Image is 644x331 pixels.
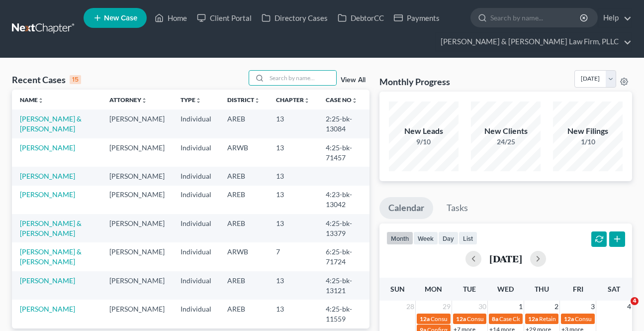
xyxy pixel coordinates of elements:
[379,197,433,219] a: Calendar
[318,271,369,300] td: 4:25-bk-13121
[173,110,219,138] td: Individual
[101,138,173,167] td: [PERSON_NAME]
[386,231,413,245] button: month
[518,301,524,313] span: 1
[268,167,318,185] td: 13
[195,98,201,104] i: unfold_more
[389,125,459,137] div: New Leads
[490,8,581,27] input: Search by name...
[20,143,75,152] a: [PERSON_NAME]
[257,9,333,27] a: Directory Cases
[267,71,336,85] input: Search by name...
[254,98,260,104] i: unfold_more
[276,96,310,104] a: Chapterunfold_more
[492,315,498,323] span: 8a
[268,300,318,328] td: 13
[101,242,173,271] td: [PERSON_NAME]
[535,285,549,293] span: Thu
[219,242,268,271] td: ARWB
[268,138,318,167] td: 13
[463,285,476,293] span: Tue
[104,14,137,22] span: New Case
[442,301,452,313] span: 29
[268,242,318,271] td: 7
[101,271,173,300] td: [PERSON_NAME]
[20,305,75,313] a: [PERSON_NAME]
[268,186,318,214] td: 13
[564,315,574,323] span: 12a
[497,285,514,293] span: Wed
[101,214,173,242] td: [PERSON_NAME]
[553,301,559,313] span: 2
[438,197,477,219] a: Tasks
[573,285,583,293] span: Fri
[318,110,369,138] td: 2:25-bk-13084
[489,253,522,264] h2: [DATE]
[471,125,541,137] div: New Clients
[219,110,268,138] td: AREB
[20,96,44,104] a: Nameunfold_more
[173,300,219,328] td: Individual
[598,9,632,27] a: Help
[318,300,369,328] td: 4:25-bk-11559
[420,315,430,323] span: 12a
[20,172,75,180] a: [PERSON_NAME]
[341,77,366,84] a: View All
[150,9,192,27] a: Home
[219,300,268,328] td: AREB
[610,297,634,321] iframe: Intercom live chat
[318,138,369,167] td: 4:25-bk-71457
[318,186,369,214] td: 4:23-bk-13042
[173,138,219,167] td: Individual
[553,125,623,137] div: New Filings
[109,96,147,104] a: Attorneyunfold_more
[318,214,369,242] td: 4:25-bk-13379
[219,214,268,242] td: AREB
[436,33,632,51] a: [PERSON_NAME] & [PERSON_NAME] Law Firm, PLLC
[318,242,369,271] td: 6:25-bk-71724
[173,271,219,300] td: Individual
[20,114,82,133] a: [PERSON_NAME] & [PERSON_NAME]
[467,315,557,323] span: Consult Date for [PERSON_NAME]
[333,9,389,27] a: DebtorCC
[608,285,620,293] span: Sat
[173,242,219,271] td: Individual
[471,137,541,147] div: 24/25
[477,301,487,313] span: 30
[20,190,75,199] a: [PERSON_NAME]
[268,271,318,300] td: 13
[181,96,201,104] a: Typeunfold_more
[352,98,358,104] i: unfold_more
[219,167,268,185] td: AREB
[631,297,639,305] span: 4
[101,300,173,328] td: [PERSON_NAME]
[389,9,445,27] a: Payments
[101,186,173,214] td: [PERSON_NAME]
[590,301,596,313] span: 3
[101,110,173,138] td: [PERSON_NAME]
[141,98,147,104] i: unfold_more
[70,75,81,84] div: 15
[219,138,268,167] td: ARWB
[413,231,438,245] button: week
[173,167,219,185] td: Individual
[20,276,75,285] a: [PERSON_NAME]
[173,186,219,214] td: Individual
[379,76,450,88] h3: Monthly Progress
[389,137,459,147] div: 9/10
[456,315,466,323] span: 12a
[192,9,257,27] a: Client Portal
[227,96,260,104] a: Districtunfold_more
[20,247,82,266] a: [PERSON_NAME] & [PERSON_NAME]
[38,98,44,104] i: unfold_more
[390,285,405,293] span: Sun
[459,231,477,245] button: list
[101,167,173,185] td: [PERSON_NAME]
[326,96,358,104] a: Case Nounfold_more
[173,214,219,242] td: Individual
[425,285,442,293] span: Mon
[499,315,601,323] span: Case Closed Date for [PERSON_NAME]
[219,186,268,214] td: AREB
[304,98,310,104] i: unfold_more
[219,271,268,300] td: AREB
